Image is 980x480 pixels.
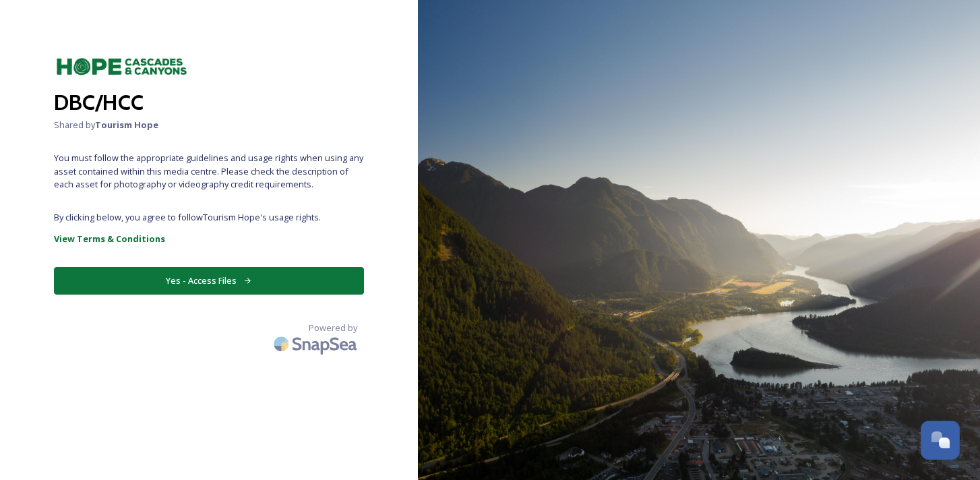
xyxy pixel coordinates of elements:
[54,233,165,245] strong: View Terms & Conditions
[95,119,158,131] strong: Tourism Hope
[54,267,364,295] button: Yes - Access Files
[270,328,364,360] img: SnapSea Logo
[921,421,960,460] button: Open Chat
[54,86,364,119] h2: DBC/HCC
[54,231,364,247] a: View Terms & Conditions
[309,322,357,334] span: Powered by
[54,211,364,224] span: By clicking below, you agree to follow Tourism Hope 's usage rights.
[54,54,189,80] img: HopeLogo-01-Green-scaled-e1677090895917.jpg
[54,152,364,191] span: You must follow the appropriate guidelines and usage rights when using any asset contained within...
[54,119,364,131] span: Shared by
